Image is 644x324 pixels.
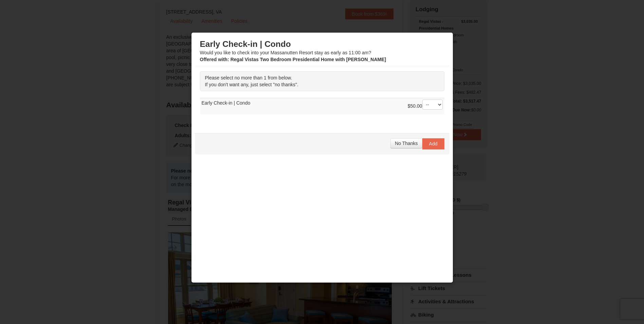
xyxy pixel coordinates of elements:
div: $50.00 [408,100,443,113]
button: No Thanks [390,138,422,148]
span: Offered with [200,57,228,62]
strong: : Regal Vistas Two Bedroom Presidential Home with [PERSON_NAME] [200,57,386,62]
td: Early Check-in | Condo [200,98,444,115]
button: Add [422,138,444,149]
span: If you don't want any, just select "no thanks". [205,82,298,87]
h3: Early Check-in | Condo [200,39,444,49]
span: Please select no more than 1 from below. [205,75,292,80]
div: Would you like to check into your Massanutten Resort stay as early as 11:00 am? [200,39,444,63]
span: Add [429,141,438,146]
span: No Thanks [395,141,418,146]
